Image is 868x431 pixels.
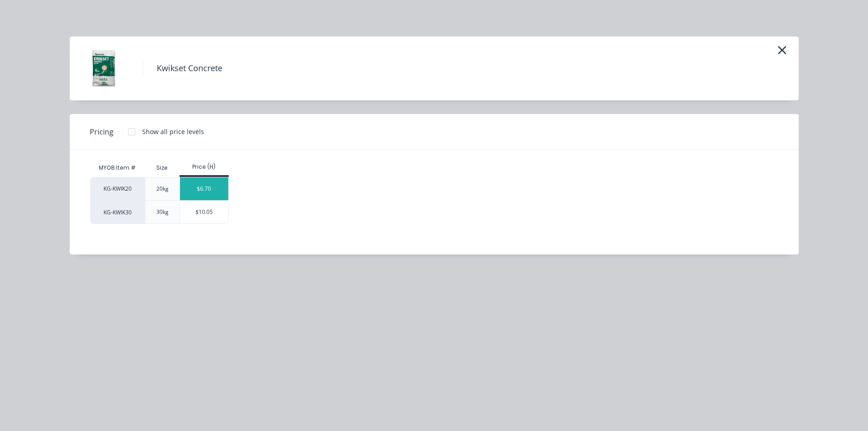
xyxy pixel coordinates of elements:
[90,200,145,224] div: KG-KWIK30
[180,163,229,171] div: Price (H)
[149,156,175,179] div: Size
[83,46,129,91] img: Kwikset Concrete
[90,177,145,200] div: KG-KWIK20
[156,185,169,193] div: 20kg
[180,177,229,200] div: $6.70
[90,159,145,177] div: MYOB Item #
[90,126,113,137] span: Pricing
[180,201,229,223] div: $10.05
[143,60,236,77] h4: Kwikset Concrete
[142,127,204,136] div: Show all price levels
[156,208,169,216] div: 30kg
